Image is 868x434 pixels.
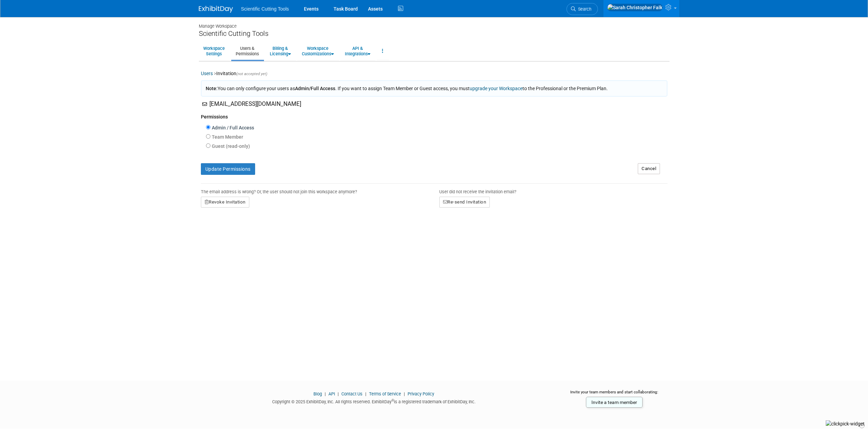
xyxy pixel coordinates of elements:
a: WorkspaceCustomizations [297,43,338,59]
a: Cancel [638,163,660,174]
a: WorkspaceSettings [199,43,229,59]
button: Revoke Invitation [201,197,249,208]
span: Scientific Cutting Tools [241,6,289,12]
a: Contact Us [341,391,363,396]
a: API [328,391,335,396]
a: Search [567,3,598,15]
a: API &Integrations [340,43,375,59]
span: [EMAIL_ADDRESS][DOMAIN_NAME] [209,100,301,107]
img: Sarah Christopher Falk [607,4,663,11]
div: Invitation [201,70,667,80]
span: You can only configure your users as . If you want to assign Team Member or Guest access, you mus... [206,86,608,91]
button: Update Permissions [201,163,255,175]
a: upgrade your Workspace [470,86,523,91]
a: Users [201,71,213,76]
span: | [364,391,368,396]
div: Copyright © 2025 ExhibitDay, Inc. All rights reserved. ExhibitDay is a registered trademark of Ex... [199,397,549,405]
div: Scientific Cutting Tools [199,29,670,38]
span: | [402,391,407,396]
span: Search [576,6,591,12]
span: | [323,391,327,396]
span: (not accepted yet) [236,72,267,76]
img: ExhibitDay [199,6,233,13]
label: Admin / Full Access [210,124,254,131]
sup: ® [392,398,394,402]
div: User did not receive the invitation email? [439,184,667,197]
div: Manage Workspace [199,17,670,29]
a: Billing &Licensing [265,43,295,59]
a: Invite a team member [586,397,643,408]
span: Admin/Full Access [295,86,335,91]
a: Users &Permissions [231,43,263,59]
div: Invite your team members and start collaborating: [559,389,670,400]
label: Guest (read-only) [210,143,250,150]
button: Re-send Invitation [439,197,490,208]
div: The email address is wrong? Or, the user should not join this workspace anymore? [201,184,429,197]
a: Terms of Service [369,391,401,396]
label: Team Member [210,134,243,140]
span: > [214,71,216,76]
span: Note: [206,86,218,91]
span: | [336,391,340,396]
a: Privacy Policy [408,391,434,396]
div: Permissions [201,108,667,124]
a: Blog [313,391,322,396]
